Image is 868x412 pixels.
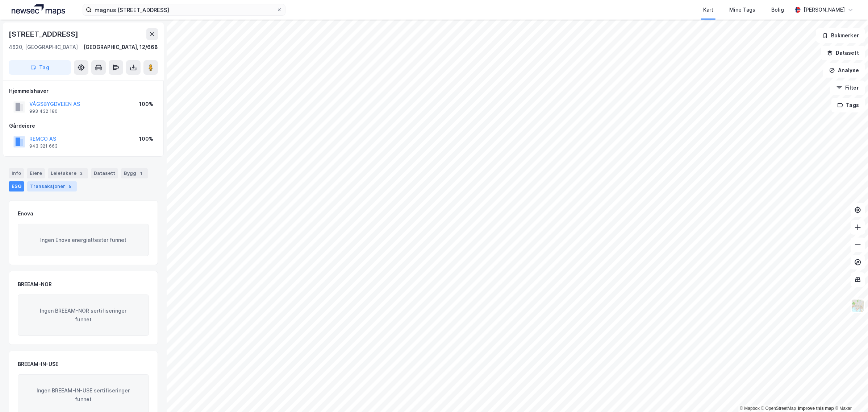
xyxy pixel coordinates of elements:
[9,168,24,178] div: Info
[804,5,845,14] div: [PERSON_NAME]
[832,377,868,412] iframe: Chat Widget
[78,170,85,177] div: 2
[27,168,45,178] div: Eiere
[121,168,148,178] div: Bygg
[740,406,760,411] a: Mapbox
[9,60,71,75] button: Tag
[851,299,865,313] img: Z
[9,87,158,95] div: Hjemmelshaver
[139,135,153,143] div: 100%
[27,181,77,191] div: Transaksjoner
[816,28,865,43] button: Bokmerker
[12,4,65,15] img: logo.a4113a55bc3d86da70a041830d287a7e.svg
[9,43,78,51] div: 4620, [GEOGRAPHIC_DATA]
[138,170,145,177] div: 1
[18,209,33,218] div: Enova
[92,4,276,15] input: Søk på adresse, matrikkel, gårdeiere, leietakere eller personer
[703,5,713,14] div: Kart
[771,5,784,14] div: Bolig
[18,360,58,368] div: BREEAM-IN-USE
[29,143,58,149] div: 943 321 663
[83,43,158,51] div: [GEOGRAPHIC_DATA], 12/668
[761,406,796,411] a: OpenStreetMap
[9,28,80,40] div: [STREET_ADDRESS]
[91,168,118,178] div: Datasett
[48,168,88,178] div: Leietakere
[798,406,834,411] a: Improve this map
[831,98,865,112] button: Tags
[139,100,153,108] div: 100%
[18,280,52,289] div: BREEAM-NOR
[29,108,58,114] div: 993 432 180
[830,81,865,95] button: Filter
[18,224,149,256] div: Ingen Enova energiattester funnet
[823,63,865,78] button: Analyse
[9,121,158,130] div: Gårdeiere
[821,46,865,60] button: Datasett
[67,183,74,190] div: 5
[729,5,755,14] div: Mine Tags
[9,181,24,191] div: ESG
[18,294,149,336] div: Ingen BREEAM-NOR sertifiseringer funnet
[832,377,868,412] div: Kontrollprogram for chat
